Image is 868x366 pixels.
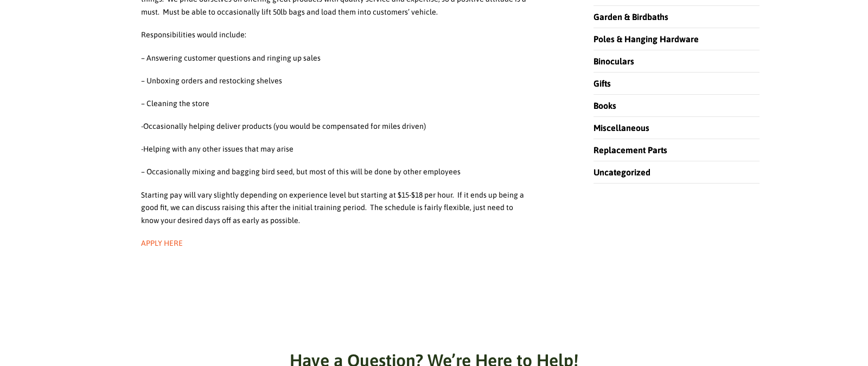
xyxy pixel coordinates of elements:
[141,239,183,247] a: APPLY HERE
[593,101,616,110] a: Books
[593,79,611,88] a: Gifts
[593,12,668,22] a: Garden & Birdbaths
[141,52,528,65] p: – Answering customer questions and ringing up sales
[141,97,528,110] p: – Cleaning the store
[141,75,528,88] p: – Unboxing orders and restocking shelves
[141,143,528,156] p: -Helping with any other issues that may arise
[593,56,634,66] a: Binoculars
[593,123,649,133] a: Miscellaneous
[593,145,667,155] a: Replacement Parts
[593,34,699,44] a: Poles & Hanging Hardware
[141,189,528,227] p: Starting pay will vary slightly depending on experience level but starting at $15-$18 per hour. I...
[593,167,650,177] a: Uncategorized
[141,166,528,179] p: – Occasionally mixing and bagging bird seed, but most of this will be done by other employees
[141,29,528,42] p: Responsibilities would include:
[141,120,528,133] p: -Occasionally helping deliver products (you would be compensated for miles driven)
